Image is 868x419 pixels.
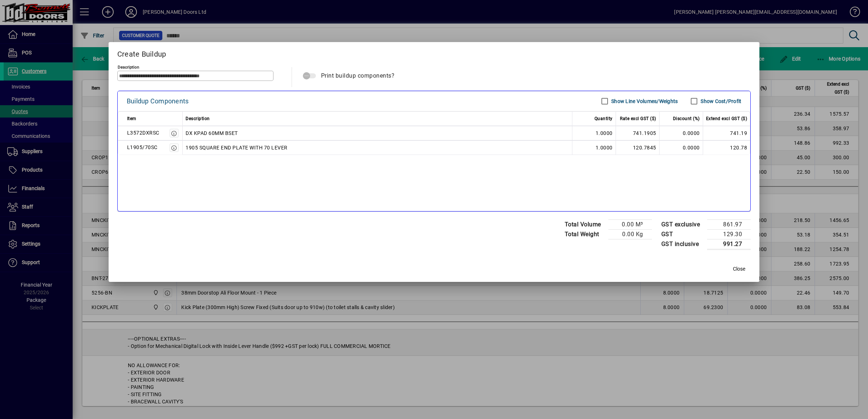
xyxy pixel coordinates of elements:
[660,140,703,155] td: 0.0000
[183,126,572,140] td: DX KPAD 60MM BSET
[703,140,751,155] td: 120.78
[127,95,189,107] div: Buildup Components
[703,126,751,140] td: 741.19
[660,126,703,140] td: 0.0000
[658,239,707,249] td: GST inclusive
[127,114,137,123] span: Item
[727,262,751,275] button: Close
[707,229,751,239] td: 129.30
[608,229,652,239] td: 0.00 Kg
[699,98,741,105] label: Show Cost/Profit
[610,98,678,105] label: Show Line Volumes/Weights
[595,114,613,123] span: Quantity
[658,219,707,229] td: GST exclusive
[673,114,700,123] span: Discount (%)
[561,219,608,229] td: Total Volume
[561,229,608,239] td: Total Weight
[572,140,616,155] td: 1.0000
[118,64,139,69] mat-label: Description
[572,126,616,140] td: 1.0000
[658,229,707,239] td: GST
[127,143,158,152] div: L1905/70SC
[707,239,751,249] td: 991.27
[109,42,760,63] h2: Create Buildup
[608,219,652,229] td: 0.00 M³
[183,140,572,155] td: 1905 SQUARE END PLATE WITH 70 LEVER
[321,72,395,79] span: Print buildup components?
[706,114,747,123] span: Extend excl GST ($)
[619,129,656,137] div: 741.1905
[127,128,159,137] div: L3572DXRSC
[619,143,656,152] div: 120.7845
[620,114,656,123] span: Rate excl GST ($)
[707,219,751,229] td: 861.97
[186,114,210,123] span: Description
[733,265,745,273] span: Close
